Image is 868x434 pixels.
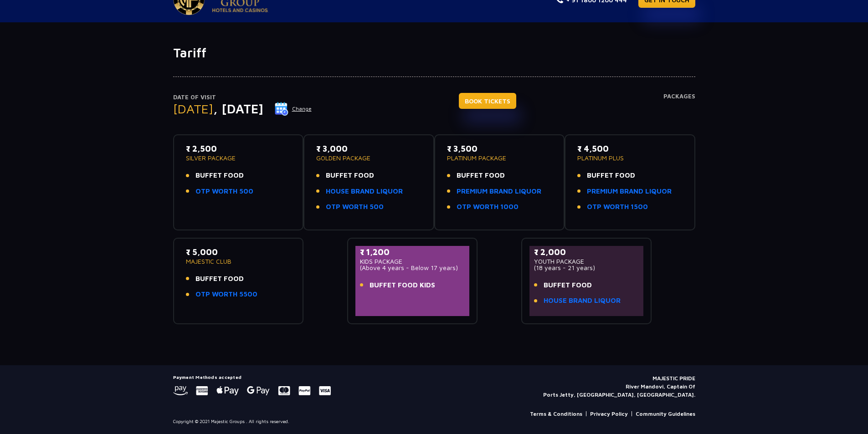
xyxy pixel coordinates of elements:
p: ₹ 2,500 [186,143,291,155]
span: BUFFET FOOD [195,274,244,284]
p: GOLDEN PACKAGE [316,155,421,161]
h4: Packages [663,93,695,126]
p: PLATINUM PACKAGE [447,155,552,161]
p: ₹ 5,000 [186,246,291,258]
p: MAJESTIC PRIDE River Mandovi, Captain Of Ports Jetty, [GEOGRAPHIC_DATA], [GEOGRAPHIC_DATA]. [543,374,695,399]
a: OTP WORTH 1500 [587,202,648,212]
span: BUFFET FOOD [195,170,244,181]
a: Terms & Conditions [530,410,582,418]
p: Copyright © 2021 Majestic Groups . All rights reserved. [173,418,289,425]
a: OTP WORTH 1000 [457,202,519,212]
span: [DATE] [173,101,213,116]
a: BOOK TICKETS [459,93,516,109]
p: YOUTH PACKAGE [534,258,639,265]
span: BUFFET FOOD [457,170,505,181]
h1: Tariff [173,45,695,61]
p: SILVER PACKAGE [186,155,291,161]
p: Date of Visit [173,93,312,102]
p: (18 years - 21 years) [534,265,639,271]
a: OTP WORTH 5500 [195,289,257,300]
span: BUFFET FOOD [544,280,592,291]
p: PLATINUM PLUS [577,155,683,161]
a: OTP WORTH 500 [195,186,253,197]
a: HOUSE BRAND LIQUOR [544,296,621,306]
span: BUFFET FOOD [587,170,635,181]
p: ₹ 2,000 [534,246,639,258]
span: , [DATE] [213,101,263,116]
p: ₹ 3,500 [447,143,552,155]
a: HOUSE BRAND LIQUOR [326,186,403,197]
p: ₹ 3,000 [316,143,421,155]
span: BUFFET FOOD [326,170,374,181]
a: PREMIUM BRAND LIQUOR [587,186,672,197]
p: ₹ 1,200 [360,246,465,258]
button: Change [274,102,312,116]
p: (Above 4 years - Below 17 years) [360,265,465,271]
a: Community Guidelines [636,410,695,418]
p: KIDS PACKAGE [360,258,465,265]
h5: Payment Methods accepted [173,374,331,380]
p: MAJESTIC CLUB [186,258,291,265]
a: PREMIUM BRAND LIQUOR [457,186,541,197]
span: BUFFET FOOD KIDS [370,280,435,291]
a: OTP WORTH 500 [326,202,384,212]
a: Privacy Policy [590,410,628,418]
p: ₹ 4,500 [577,143,683,155]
